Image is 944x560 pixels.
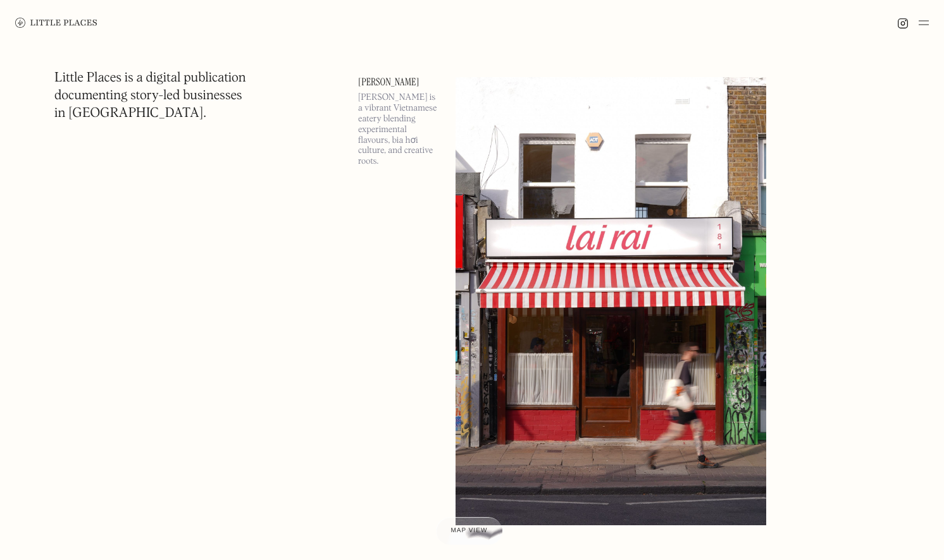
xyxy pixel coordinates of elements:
img: Lai Rai [456,77,766,525]
span: Map view [451,527,488,534]
h1: Little Places is a digital publication documenting story-led businesses in [GEOGRAPHIC_DATA]. [54,70,246,123]
p: [PERSON_NAME] is a vibrant Vietnamese eatery blending experimental flavours, bia hơi culture, and... [358,92,440,167]
a: [PERSON_NAME] [358,77,440,87]
a: Map view [436,517,503,545]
